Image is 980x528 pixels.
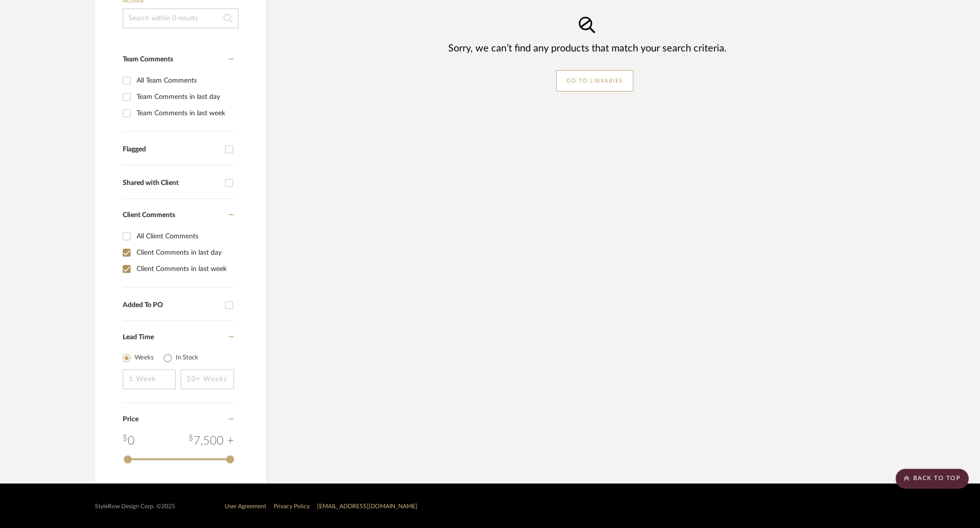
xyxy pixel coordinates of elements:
[123,212,175,219] span: Client Comments
[288,42,887,55] div: Sorry, we can’t find any products that match your search criteria.
[188,432,234,450] div: 7,500 +
[135,353,154,363] label: Weeks
[123,369,176,389] input: 1 Week
[137,89,232,105] div: Team Comments in last day
[137,105,232,121] div: Team Comments in last week
[123,416,139,423] span: Price
[123,179,220,187] div: Shared with Client
[176,353,198,363] label: In Stock
[123,432,135,450] div: 0
[123,8,238,28] input: Search within 0 results
[95,503,175,510] div: StyleRow Design Corp. ©2025
[137,73,232,88] div: All Team Comments
[137,228,232,244] div: All Client Comments
[137,261,232,277] div: Client Comments in last week
[556,70,633,91] a: GO TO LIBRARIES
[317,503,418,509] a: [EMAIL_ADDRESS][DOMAIN_NAME]
[123,145,220,154] div: Flagged
[274,503,310,509] a: Privacy Policy
[137,245,232,261] div: Client Comments in last day
[225,503,266,509] a: User Agreement
[895,469,969,488] scroll-to-top-button: BACK TO TOP
[123,301,220,309] div: Added To PO
[181,369,234,389] input: 20+ Weeks
[123,334,154,341] span: Lead Time
[123,56,173,63] span: Team Comments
